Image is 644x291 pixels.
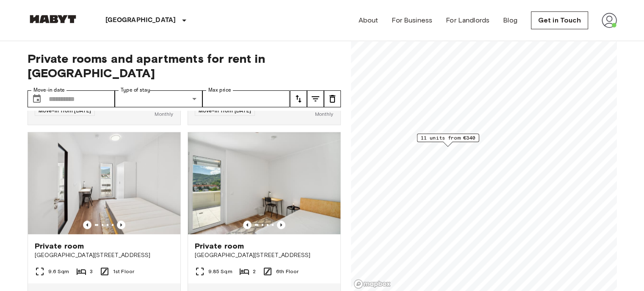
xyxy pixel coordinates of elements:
[354,279,391,289] a: Mapbox logo
[195,251,334,260] span: [GEOGRAPHIC_DATA][STREET_ADDRESS]
[315,110,333,118] span: Monthly
[208,268,232,275] span: 9.85 Sqm
[446,15,489,25] a: For Landlords
[28,51,341,80] span: Private rooms and apartments for rent in [GEOGRAPHIC_DATA]
[208,87,231,94] label: Max price
[243,221,252,229] button: Previous image
[277,221,285,229] button: Previous image
[359,15,379,25] a: About
[35,251,174,260] span: [GEOGRAPHIC_DATA][STREET_ADDRESS]
[503,15,517,25] a: Blog
[188,132,340,234] img: Marketing picture of unit AT-21-001-111-01
[105,15,176,25] p: [GEOGRAPHIC_DATA]
[83,221,91,229] button: Previous image
[195,241,244,251] span: Private room
[113,268,134,275] span: 1st Floor
[307,90,324,107] button: tune
[199,107,252,114] span: Move-in from [DATE]
[121,87,150,94] label: Type of stay
[276,268,299,275] span: 6th Floor
[417,134,479,147] div: Map marker
[324,90,341,107] button: tune
[420,134,475,142] span: 11 units from €340
[48,268,69,275] span: 9.6 Sqm
[531,11,588,29] a: Get in Touch
[28,90,45,107] button: Choose date
[155,110,173,118] span: Monthly
[39,107,91,114] span: Move-in from [DATE]
[253,268,256,275] span: 2
[90,268,93,275] span: 3
[28,132,180,234] img: Marketing picture of unit AT-21-001-006-02
[602,13,617,28] img: avatar
[35,241,84,251] span: Private room
[290,90,307,107] button: tune
[33,87,65,94] label: Move-in date
[117,221,125,229] button: Previous image
[392,15,432,25] a: For Business
[28,15,78,23] img: Habyt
